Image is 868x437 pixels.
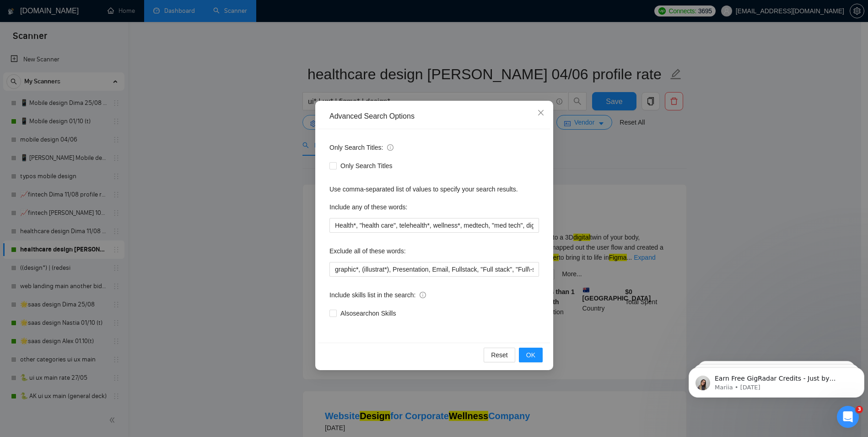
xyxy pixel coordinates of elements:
p: Message from Mariia, sent 3d ago [30,35,168,44]
span: close [537,109,545,116]
div: Use comma-separated list of values to specify your search results. [329,184,539,194]
button: OK [518,348,542,362]
span: Earn Free GigRadar Credits - Just by Sharing Your Story! 💬 Want more credits for sending proposal... [30,27,167,216]
span: Only Search Titles: [329,142,394,153]
span: 3 [856,406,863,413]
iframe: Intercom live chat [837,406,859,428]
span: info-circle [420,292,426,298]
label: Include any of these words: [329,200,407,214]
label: Exclude all of these words: [329,244,406,258]
span: OK [526,350,535,360]
span: Include skills list in the search: [329,290,426,300]
span: info-circle [387,144,394,151]
span: Reset [491,350,508,360]
div: Advanced Search Options [329,111,539,121]
button: Reset [484,348,515,362]
span: Also search on Skills [337,308,399,318]
button: Close [528,101,553,126]
span: Only Search Titles [337,161,396,171]
iframe: Intercom notifications message [685,348,868,412]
